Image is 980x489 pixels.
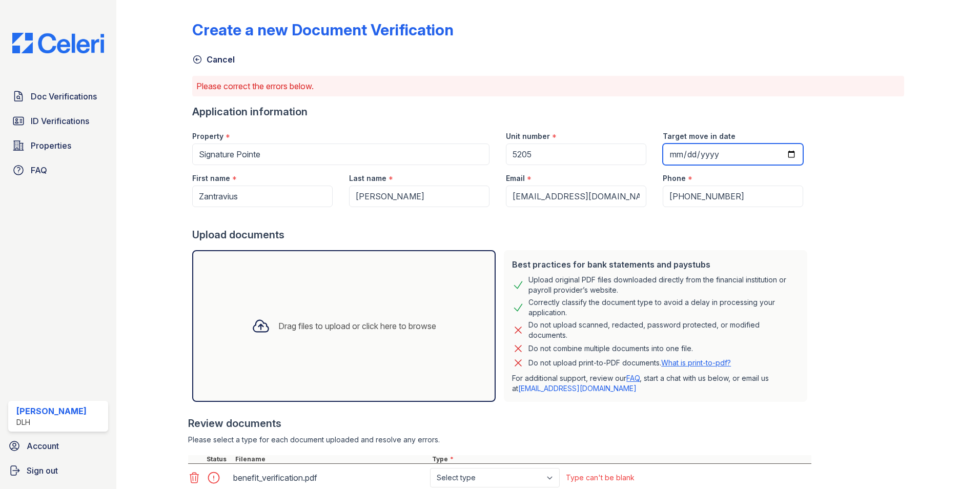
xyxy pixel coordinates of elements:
[192,173,230,184] label: First name
[196,80,900,92] p: Please correct the errors below.
[661,358,731,367] a: What is print-to-pdf?
[8,135,108,156] a: Properties
[566,473,635,483] div: Type can't be blank
[192,53,235,66] a: Cancel
[31,115,89,127] span: ID Verifications
[4,436,112,456] a: Account
[528,275,799,295] div: Upload original PDF files downloaded directly from the financial institution or payroll provider’...
[192,228,811,242] div: Upload documents
[663,131,736,141] label: Target move in date
[192,131,223,141] label: Property
[430,455,811,463] div: Type
[31,164,47,176] span: FAQ
[233,470,426,486] div: benefit_verification.pdf
[4,460,112,481] a: Sign out
[512,373,799,394] p: For additional support, review our , start a chat with us below, or email us at
[16,417,87,427] div: DLH
[626,374,640,382] a: FAQ
[188,416,811,431] div: Review documents
[205,455,233,463] div: Status
[192,105,811,119] div: Application information
[506,173,525,184] label: Email
[27,464,58,477] span: Sign out
[192,21,454,39] div: Create a new Document Verification
[278,320,436,332] div: Drag files to upload or click here to browse
[506,131,550,141] label: Unit number
[663,173,686,184] label: Phone
[518,384,637,393] a: [EMAIL_ADDRESS][DOMAIN_NAME]
[4,33,112,53] img: CE_Logo_Blue-a8612792a0a2168367f1c8372b55b34899dd931a85d93a1a3d3e32e68fde9ad4.png
[188,435,811,445] div: Please select a type for each document uploaded and resolve any errors.
[27,440,59,452] span: Account
[528,297,799,318] div: Correctly classify the document type to avoid a delay in processing your application.
[528,320,799,340] div: Do not upload scanned, redacted, password protected, or modified documents.
[512,258,799,271] div: Best practices for bank statements and paystubs
[349,173,386,184] label: Last name
[528,358,731,368] p: Do not upload print-to-PDF documents.
[31,139,71,152] span: Properties
[8,111,108,131] a: ID Verifications
[8,86,108,107] a: Doc Verifications
[233,455,430,463] div: Filename
[528,342,693,355] div: Do not combine multiple documents into one file.
[16,405,87,417] div: [PERSON_NAME]
[31,90,97,103] span: Doc Verifications
[8,160,108,180] a: FAQ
